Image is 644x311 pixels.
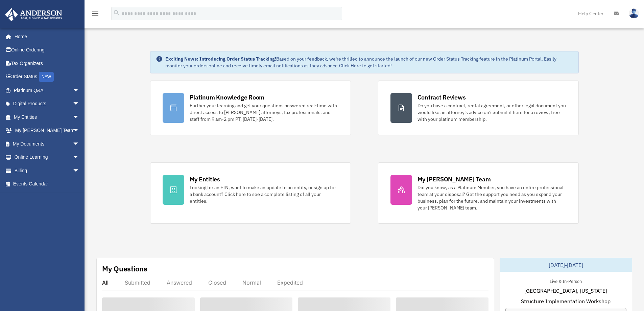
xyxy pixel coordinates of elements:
div: Based on your feedback, we're thrilled to announce the launch of our new Order Status Tracking fe... [165,55,573,69]
span: arrow_drop_down [73,97,86,111]
i: search [113,9,120,17]
span: arrow_drop_down [73,110,86,124]
a: Billingarrow_drop_down [5,164,90,177]
span: arrow_drop_down [73,84,86,97]
a: menu [91,12,99,18]
div: Did you know, as a Platinum Member, you have an entire professional team at your disposal? Get th... [418,184,566,211]
a: My [PERSON_NAME] Team Did you know, as a Platinum Member, you have an entire professional team at... [378,162,579,224]
a: Click Here to get started! [339,63,392,69]
a: Platinum Knowledge Room Further your learning and get your questions answered real-time with dire... [150,81,351,135]
div: My Questions [102,264,147,274]
div: Normal [242,279,261,286]
a: Online Learningarrow_drop_down [5,151,90,164]
a: Platinum Q&Aarrow_drop_down [5,84,90,97]
i: menu [91,9,99,18]
span: arrow_drop_down [73,151,86,164]
a: Tax Organizers [5,57,90,70]
div: Platinum Knowledge Room [190,93,265,102]
span: arrow_drop_down [73,137,86,151]
div: My Entities [190,175,220,183]
div: Submitted [125,279,150,286]
div: Contract Reviews [418,93,466,102]
a: Home [5,30,86,43]
img: User Pic [629,8,639,18]
a: Contract Reviews Do you have a contract, rental agreement, or other legal document you would like... [378,81,579,135]
div: Closed [208,279,226,286]
div: [DATE]-[DATE] [500,258,632,272]
span: arrow_drop_down [73,164,86,178]
span: Structure Implementation Workshop [521,297,611,305]
div: Live & In-Person [544,277,587,284]
a: My [PERSON_NAME] Teamarrow_drop_down [5,124,90,137]
a: My Entities Looking for an EIN, want to make an update to an entity, or sign up for a bank accoun... [150,162,351,224]
div: My [PERSON_NAME] Team [418,175,491,183]
div: NEW [39,72,54,82]
a: Order StatusNEW [5,70,90,84]
div: Expedited [277,279,303,286]
a: My Documentsarrow_drop_down [5,137,90,151]
div: Answered [167,279,192,286]
div: Do you have a contract, rental agreement, or other legal document you would like an attorney's ad... [418,102,566,123]
img: Anderson Advisors Platinum Portal [3,8,64,21]
a: My Entitiesarrow_drop_down [5,110,90,124]
div: Further your learning and get your questions answered real-time with direct access to [PERSON_NAM... [190,102,338,123]
a: Digital Productsarrow_drop_down [5,97,90,111]
strong: Exciting News: Introducing Order Status Tracking! [165,56,276,62]
a: Online Ordering [5,43,90,57]
span: [GEOGRAPHIC_DATA], [US_STATE] [524,287,607,295]
span: arrow_drop_down [73,124,86,138]
a: Events Calendar [5,177,90,191]
div: All [102,279,109,286]
div: Looking for an EIN, want to make an update to an entity, or sign up for a bank account? Click her... [190,184,338,204]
